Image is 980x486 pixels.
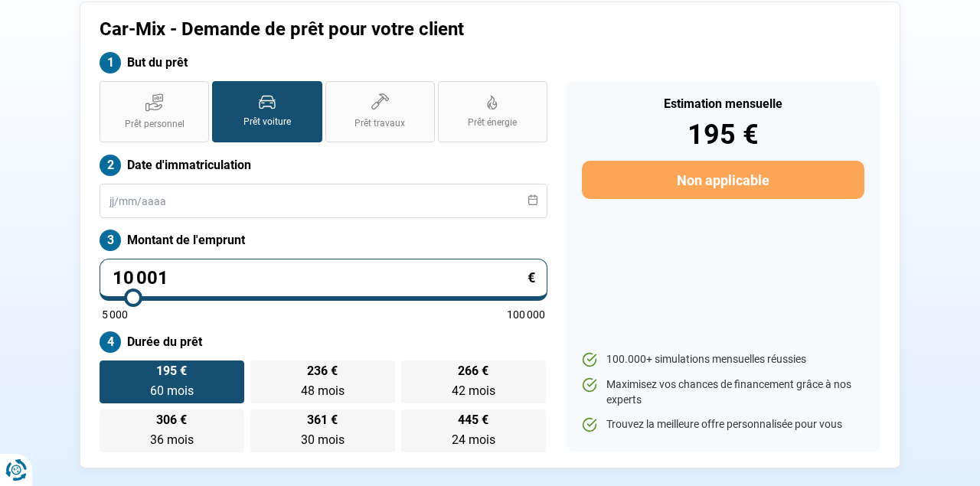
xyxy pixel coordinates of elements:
[156,365,187,377] span: 195 €
[125,118,185,131] span: Prêt personnel
[582,417,864,432] li: Trouvez la meilleure offre personnalisée pour vous
[507,309,545,320] span: 100 000
[582,377,864,407] li: Maximisez vos chances de financement grâce à nos experts
[150,432,194,447] span: 36 mois
[156,414,187,426] span: 306 €
[100,155,547,176] label: Date d'immatriculation
[458,365,488,377] span: 266 €
[100,18,681,41] h1: Car-Mix - Demande de prêt pour votre client
[582,121,864,148] div: 195 €
[301,432,345,447] span: 30 mois
[582,161,864,199] button: Non applicable
[458,414,488,426] span: 445 €
[307,365,338,377] span: 236 €
[354,117,405,130] span: Prêt travaux
[243,116,291,129] span: Prêt voiture
[301,383,345,398] span: 48 mois
[452,432,495,447] span: 24 mois
[582,352,864,367] li: 100.000+ simulations mensuelles réussies
[150,383,194,398] span: 60 mois
[452,383,495,398] span: 42 mois
[100,331,547,353] label: Durée du prêt
[528,271,535,285] span: €
[102,309,128,320] span: 5 000
[100,230,547,251] label: Montant de l'emprunt
[100,52,547,73] label: But du prêt
[100,184,547,218] input: jj/mm/aaaa
[468,116,517,129] span: Prêt énergie
[307,414,338,426] span: 361 €
[582,98,864,110] div: Estimation mensuelle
